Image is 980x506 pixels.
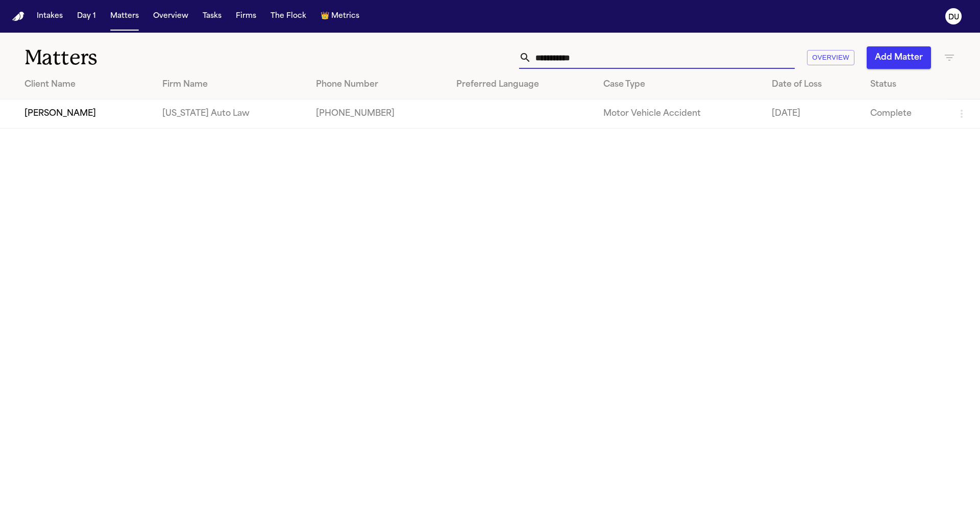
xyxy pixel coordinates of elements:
h1: Matters [24,45,296,70]
td: Complete [862,99,947,129]
td: [PHONE_NUMBER] [308,99,449,129]
div: Phone Number [316,79,440,91]
button: Tasks [199,7,226,26]
button: Day 1 [73,7,100,26]
button: Firms [232,7,260,26]
button: crownMetrics [316,7,363,26]
button: Overview [807,50,854,66]
td: Motor Vehicle Accident [595,99,764,129]
div: Preferred Language [456,79,586,91]
button: The Flock [266,7,310,26]
div: Date of Loss [772,79,854,91]
div: Client Name [24,79,146,91]
button: Overview [149,7,192,26]
div: Firm Name [162,79,300,91]
a: Home [12,12,24,21]
td: [US_STATE] Auto Law [154,99,308,129]
td: [DATE] [764,99,862,129]
button: Intakes [33,7,67,26]
button: Add Matter [867,46,931,69]
div: Case Type [603,79,755,91]
button: Matters [106,7,143,26]
div: Status [870,79,939,91]
img: Finch Logo [12,12,24,21]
